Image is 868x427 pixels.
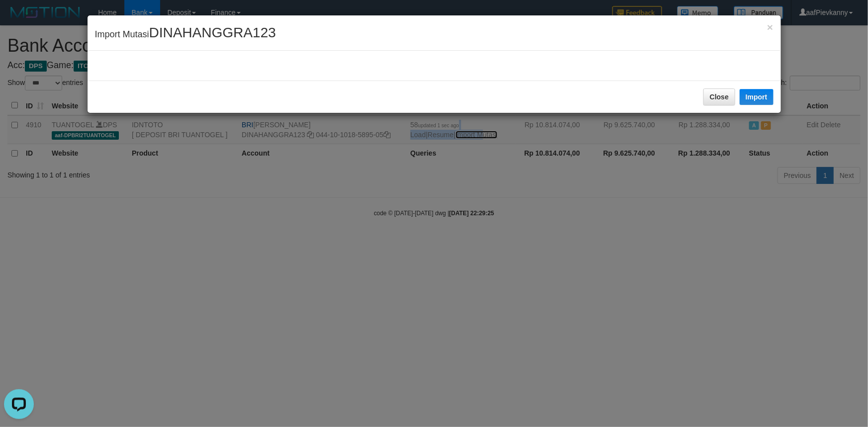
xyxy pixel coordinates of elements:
[767,21,773,33] span: ×
[149,25,276,40] span: DINAHANGGRA123
[740,89,773,105] button: Import
[95,29,276,39] span: Import Mutasi
[4,4,34,34] button: Open LiveChat chat widget
[767,22,773,32] button: Close
[703,88,735,105] button: Close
